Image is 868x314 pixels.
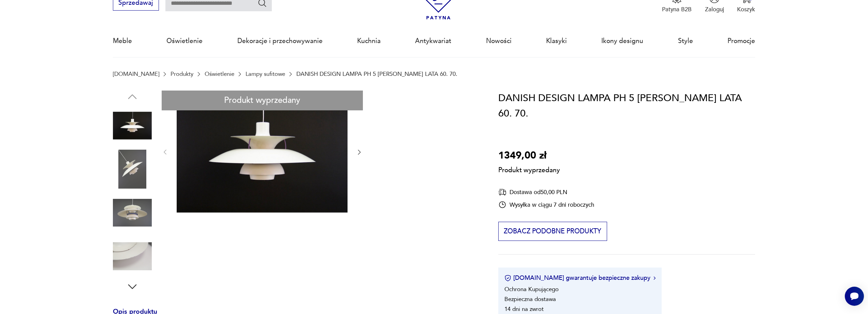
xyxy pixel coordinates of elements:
p: Produkt wyprzedany [498,163,560,175]
button: Zobacz podobne produkty [498,222,607,241]
a: Oświetlenie [205,71,234,77]
a: Kuchnia [357,25,381,57]
img: Ikona dostawy [498,188,506,196]
p: Patyna B2B [662,5,692,13]
div: Dostawa od 50,00 PLN [498,188,594,196]
a: Produkty [171,71,193,77]
img: Ikona certyfikatu [504,275,511,282]
li: Ochrona Kupującego [504,285,559,293]
p: Zaloguj [705,5,724,13]
a: Antykwariat [415,25,451,57]
a: [DOMAIN_NAME] [113,71,159,77]
li: Bezpieczna dostawa [504,295,556,303]
img: Ikona strzałki w prawo [653,276,656,280]
a: Style [678,25,693,57]
p: DANISH DESIGN LAMPA PH 5 [PERSON_NAME] LATA 60. 70. [296,71,457,77]
iframe: Smartsupp widget button [845,287,864,306]
a: Sprzedawaj [113,1,159,6]
a: Dekoracje i przechowywanie [237,25,323,57]
a: Klasyki [546,25,567,57]
p: Koszyk [737,5,755,13]
button: [DOMAIN_NAME] gwarantuje bezpieczne zakupy [504,274,656,282]
h1: DANISH DESIGN LAMPA PH 5 [PERSON_NAME] LATA 60. 70. [498,91,755,122]
a: Lampy sufitowe [246,71,285,77]
p: 1349,00 zł [498,148,560,164]
a: Oświetlenie [166,25,203,57]
a: Nowości [486,25,512,57]
a: Meble [113,25,132,57]
li: 14 dni na zwrot [504,305,544,313]
a: Ikony designu [601,25,643,57]
a: Promocje [727,25,755,57]
div: Wysyłka w ciągu 7 dni roboczych [498,201,594,209]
